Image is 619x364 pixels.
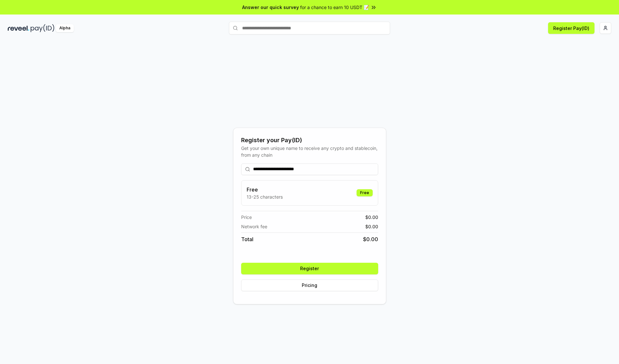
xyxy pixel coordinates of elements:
[241,214,252,221] span: Price
[365,223,378,230] span: $ 0.00
[242,4,299,11] span: Answer our quick survey
[241,145,378,158] div: Get your own unique name to receive any crypto and stablecoin, from any chain
[241,263,378,274] button: Register
[241,235,253,243] span: Total
[8,24,29,32] img: reveel_dark
[363,235,378,243] span: $ 0.00
[247,186,283,193] h3: Free
[247,193,283,200] p: 13-25 characters
[300,4,369,11] span: for a chance to earn 10 USDT 📝
[365,214,378,221] span: $ 0.00
[241,136,378,145] div: Register your Pay(ID)
[548,22,594,34] button: Register Pay(ID)
[241,280,378,291] button: Pricing
[31,24,54,32] img: pay_id
[56,24,74,32] div: Alpha
[241,223,267,230] span: Network fee
[357,189,373,196] div: Free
